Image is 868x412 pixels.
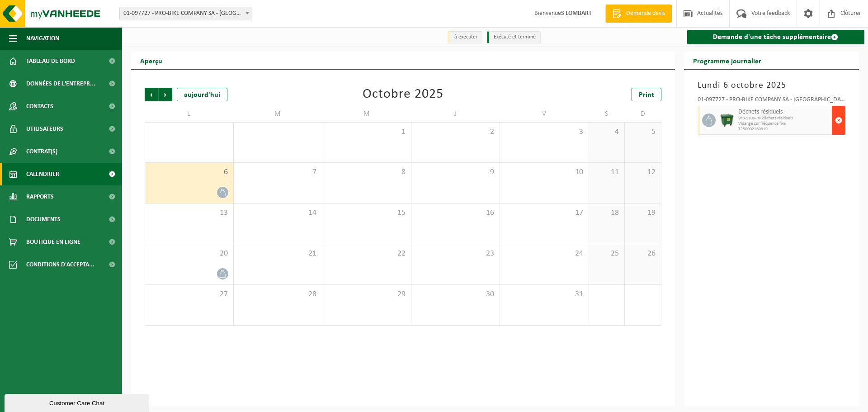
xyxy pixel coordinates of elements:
iframe: chat widget [5,392,151,412]
span: 27 [150,289,229,299]
span: Navigation [26,27,59,50]
span: 10 [505,167,584,177]
div: 01-097727 - PRO-BIKE COMPANY SA - [GEOGRAPHIC_DATA] [698,97,846,106]
span: 26 [629,249,656,259]
div: Octobre 2025 [363,88,443,101]
span: 22 [327,249,406,259]
span: Précédent [145,88,158,101]
td: S [589,106,625,122]
span: 24 [505,249,584,259]
span: Contacts [26,95,53,118]
span: Contrat(s) [26,140,57,163]
span: T250002160319 [738,127,830,132]
span: 2 [416,127,495,137]
span: Print [639,91,654,99]
span: 25 [594,249,620,259]
img: WB-1100-HPE-GN-01 [720,114,734,127]
span: 30 [416,289,495,299]
span: 9 [416,167,495,177]
span: 29 [327,289,406,299]
span: 20 [150,249,229,259]
strong: S LOMBART [561,10,592,17]
a: Print [632,88,661,101]
span: 8 [327,167,406,177]
span: 18 [594,208,620,218]
span: 16 [416,208,495,218]
span: 21 [238,249,318,259]
h2: Aperçu [131,52,171,69]
h3: Lundi 6 octobre 2025 [698,79,846,92]
span: 23 [416,249,495,259]
span: 15 [327,208,406,218]
td: D [625,106,661,122]
span: Déchets résiduels [738,109,830,116]
span: Documents [26,208,61,231]
span: 6 [150,167,229,177]
span: Vidange sur fréquence fixe [738,121,830,127]
span: 14 [238,208,318,218]
h2: Programme journalier [684,52,770,69]
span: 11 [594,167,620,177]
a: Demande d'une tâche supplémentaire [687,30,865,44]
span: Rapports [26,185,54,208]
span: Utilisateurs [26,118,63,140]
span: Suivant [159,88,172,101]
span: 31 [505,289,584,299]
span: Demande devis [624,9,667,18]
div: aujourd'hui [177,88,227,101]
span: Tableau de bord [26,50,75,72]
li: à exécuter [448,31,482,43]
span: 28 [238,289,318,299]
td: M [234,106,323,122]
span: 5 [629,127,656,137]
span: 3 [505,127,584,137]
span: 17 [505,208,584,218]
span: 12 [629,167,656,177]
span: 19 [629,208,656,218]
span: 01-097727 - PRO-BIKE COMPANY SA - TUBIZE [120,7,252,20]
span: 7 [238,167,318,177]
td: J [411,106,500,122]
span: Calendrier [26,163,59,185]
span: 4 [594,127,620,137]
td: M [322,106,411,122]
span: WB-1100-HP déchets résiduels [738,116,830,121]
span: 13 [150,208,229,218]
span: Boutique en ligne [26,231,80,253]
span: Conditions d'accepta... [26,253,94,276]
span: 01-097727 - PRO-BIKE COMPANY SA - TUBIZE [119,7,252,20]
span: Données de l'entrepr... [26,72,95,95]
span: 1 [327,127,406,137]
a: Demande devis [605,5,672,23]
li: Exécuté et terminé [487,31,541,43]
td: L [145,106,234,122]
td: V [500,106,589,122]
